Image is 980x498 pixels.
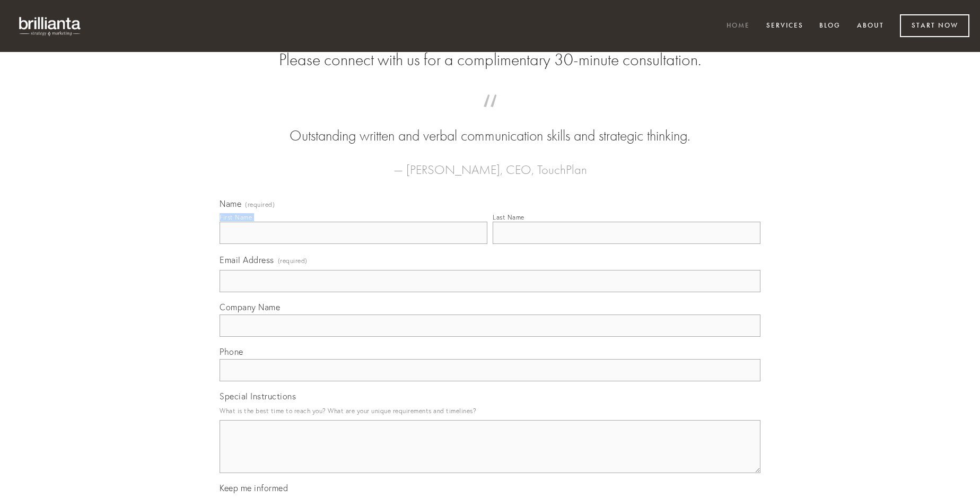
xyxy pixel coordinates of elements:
[237,146,743,180] figcaption: — [PERSON_NAME], CEO, TouchPlan
[850,18,891,35] a: About
[720,18,757,35] a: Home
[220,50,760,70] h2: Please connect with us for a complimentary 30-minute consultation.
[237,105,743,146] blockquote: Outstanding written and verbal communication skills and strategic thinking.
[493,213,524,221] div: Last Name
[812,18,847,35] a: Blog
[237,105,743,126] span: “
[900,14,969,37] a: Start Now
[220,391,296,401] span: Special Instructions
[278,254,308,268] span: (required)
[220,198,241,209] span: Name
[220,213,252,221] div: First Name
[220,346,243,357] span: Phone
[245,202,275,208] span: (required)
[759,18,810,35] a: Services
[220,404,760,418] p: What is the best time to reach you? What are your unique requirements and timelines?
[220,255,274,265] span: Email Address
[11,11,90,41] img: brillianta - research, strategy, marketing
[220,302,280,312] span: Company Name
[220,483,288,493] span: Keep me informed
